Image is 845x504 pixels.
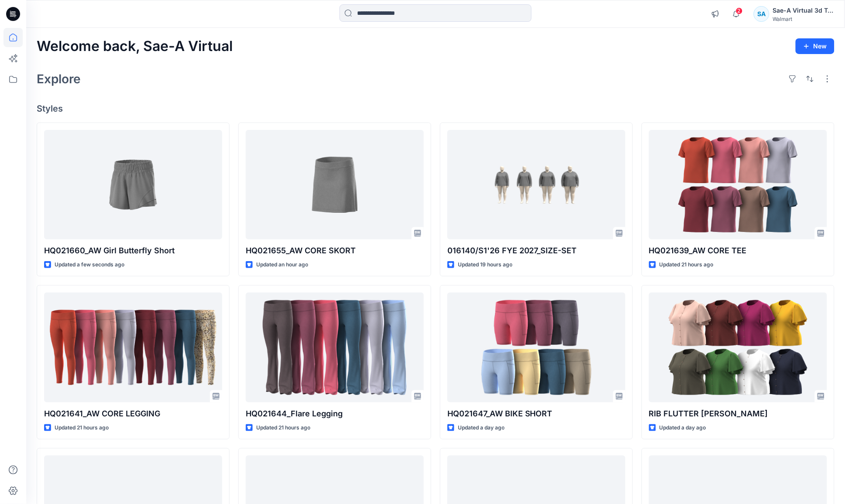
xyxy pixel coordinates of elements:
[246,245,424,257] p: HQ021655_AW CORE SKORT
[44,245,222,257] p: HQ021660_AW Girl Butterfly Short
[37,38,233,54] h2: Welcome back, Sae-A Virtual
[649,130,827,239] a: HQ021639_AW CORE TEE
[44,130,222,239] a: HQ021660_AW Girl Butterfly Short
[37,103,835,114] h4: Styles
[754,6,769,22] div: SA
[649,408,827,420] p: RIB FLUTTER [PERSON_NAME]
[447,408,625,420] p: HQ021647_AW BIKE SHORT
[447,245,625,257] p: 016140/S1'26 FYE 2027_SIZE-SET
[246,408,424,420] p: HQ021644_Flare Legging
[660,260,714,269] p: Updated 21 hours ago
[447,293,625,402] a: HQ021647_AW BIKE SHORT
[458,260,512,269] p: Updated 19 hours ago
[44,408,222,420] p: HQ021641_AW CORE LEGGING
[256,260,308,269] p: Updated an hour ago
[256,423,310,432] p: Updated 21 hours ago
[773,16,834,22] div: Walmart
[660,423,706,432] p: Updated a day ago
[796,38,835,54] button: New
[773,5,834,16] div: Sae-A Virtual 3d Team
[736,7,743,14] span: 2
[246,130,424,239] a: HQ021655_AW CORE SKORT
[37,72,81,86] h2: Explore
[458,423,505,432] p: Updated a day ago
[649,293,827,402] a: RIB FLUTTER HENLEY
[649,245,827,257] p: HQ021639_AW CORE TEE
[246,293,424,402] a: HQ021644_Flare Legging
[55,260,124,269] p: Updated a few seconds ago
[55,423,109,432] p: Updated 21 hours ago
[44,293,222,402] a: HQ021641_AW CORE LEGGING
[447,130,625,239] a: 016140/S1'26 FYE 2027_SIZE-SET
